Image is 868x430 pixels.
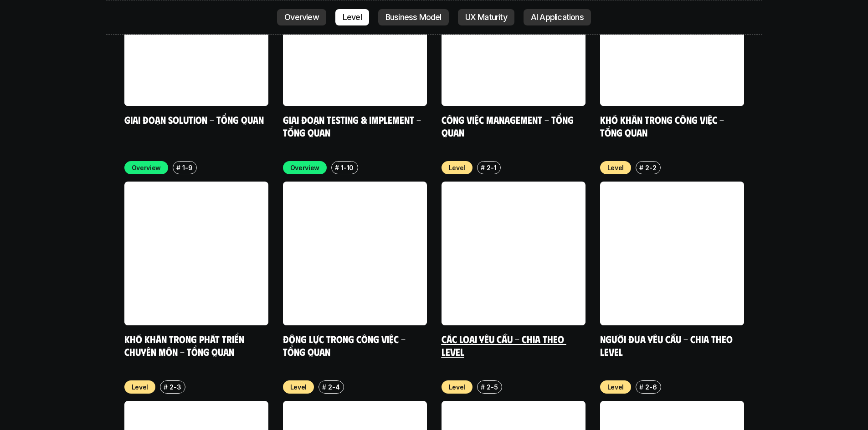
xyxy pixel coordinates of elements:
[600,113,726,138] a: Khó khăn trong công việc - Tổng quan
[290,163,320,172] p: Overview
[322,384,326,390] h6: #
[341,163,354,172] p: 1-10
[487,163,496,172] p: 2-1
[164,384,168,390] h6: #
[169,382,181,392] p: 2-3
[335,164,339,171] h6: #
[277,9,326,25] a: Overview
[607,163,624,172] p: Level
[449,382,466,392] p: Level
[182,163,192,172] p: 1-9
[328,382,339,392] p: 2-4
[600,333,735,358] a: Người đưa yêu cầu - Chia theo Level
[607,382,624,392] p: Level
[290,382,307,392] p: Level
[449,163,466,172] p: Level
[481,164,485,171] h6: #
[481,384,485,390] h6: #
[487,382,498,392] p: 2-5
[132,163,161,172] p: Overview
[639,164,643,171] h6: #
[124,333,247,358] a: Khó khăn trong phát triển chuyên môn - Tổng quan
[645,382,657,392] p: 2-6
[283,333,408,358] a: Động lực trong công việc - Tổng quan
[124,113,264,126] a: Giai đoạn Solution - Tổng quan
[283,113,423,138] a: Giai đoạn Testing & Implement - Tổng quan
[132,382,149,392] p: Level
[645,163,656,172] p: 2-2
[639,384,643,390] h6: #
[442,333,566,358] a: Các loại yêu cầu - Chia theo level
[176,164,180,171] h6: #
[442,113,576,138] a: Công việc Management - Tổng quan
